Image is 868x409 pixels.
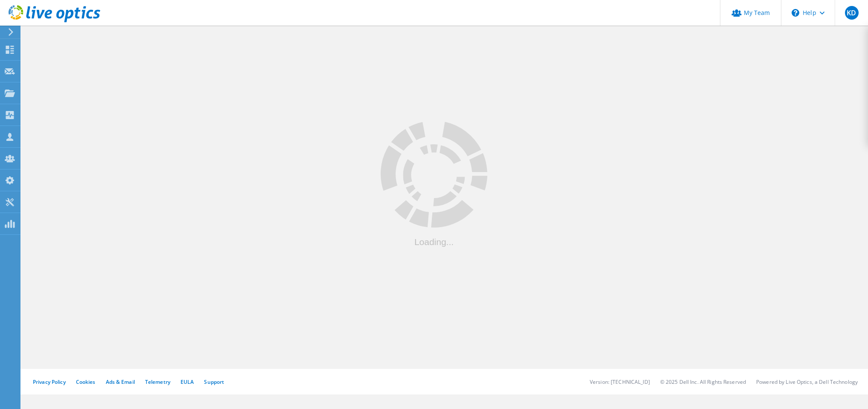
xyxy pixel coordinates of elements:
[76,378,96,386] a: Cookies
[590,378,650,386] li: Version: [TECHNICAL_ID]
[181,378,194,386] a: EULA
[847,9,856,16] span: KD
[145,378,170,386] a: Telemetry
[204,378,224,386] a: Support
[792,9,799,17] svg: \n
[756,378,858,386] li: Powered by Live Optics, a Dell Technology
[106,378,135,386] a: Ads & Email
[660,378,746,386] li: © 2025 Dell Inc. All Rights Reserved
[381,237,487,246] div: Loading...
[33,378,66,386] a: Privacy Policy
[9,18,100,24] a: Live Optics Dashboard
